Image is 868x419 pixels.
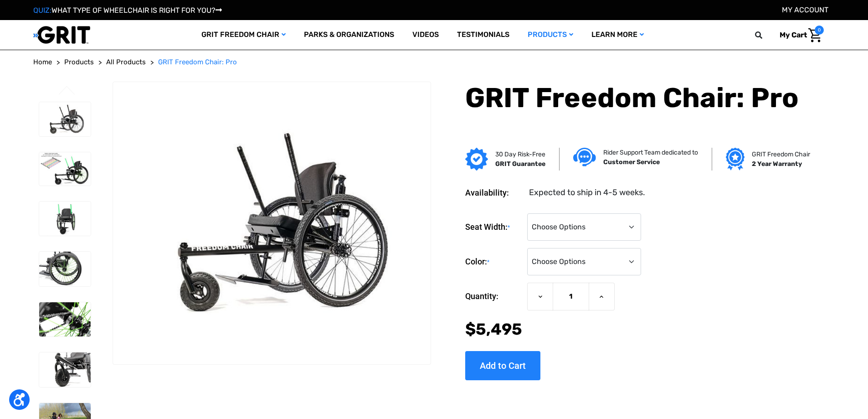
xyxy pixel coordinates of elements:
[752,150,810,159] p: GRIT Freedom Chair
[295,20,403,50] a: Parks & Organizations
[529,186,645,199] dd: Expected to ship in 4-5 weeks.
[465,148,488,171] img: GRIT Guarantee
[106,58,146,66] span: All Products
[782,5,828,14] a: Account
[603,158,660,166] strong: Customer Service
[33,26,90,44] img: GRIT All-Terrain Wheelchair and Mobility Equipment
[495,150,545,159] p: 30 Day Risk-Free
[448,20,519,50] a: Testimonials
[495,160,545,168] strong: GRIT Guarantee
[64,57,94,67] a: Products
[573,148,596,166] img: Customer service
[465,82,807,114] h1: GRIT Freedom Chair: Pro
[465,351,540,380] input: Add to Cart
[780,31,807,39] span: My Cart
[726,148,745,171] img: Grit freedom
[582,20,653,50] a: Learn More
[39,252,91,286] img: GRIT Freedom Chair Pro: close up side view of Pro off road wheelchair model highlighting custom c...
[603,148,698,157] p: Rider Support Team dedicated to
[39,352,91,387] img: GRIT Freedom Chair Pro: close up of front reinforced, tubular front fork and mountainboard wheel ...
[39,202,91,236] img: GRIT Freedom Chair Pro: front view of Pro model all terrain wheelchair with green lever wraps and...
[158,58,237,66] span: GRIT Freedom Chair: Pro
[465,248,523,276] label: Color:
[773,26,824,45] a: Cart with 0 items
[192,20,295,50] a: GRIT Freedom Chair
[465,283,523,310] label: Quantity:
[465,320,522,339] span: $5,495
[39,152,91,186] img: GRIT Freedom Chair Pro: side view of Pro model with green lever wraps and spokes on Spinergy whee...
[465,186,523,199] dt: Availability:
[33,58,52,66] span: Home
[808,28,822,42] img: Cart
[519,20,582,50] a: Products
[752,160,802,168] strong: 2 Year Warranty
[33,57,835,67] nav: Breadcrumb
[815,26,824,35] span: 0
[33,57,52,67] a: Home
[113,117,430,329] img: GRIT Freedom Chair Pro: the Pro model shown including contoured Invacare Matrx seatback, Spinergy...
[158,57,237,67] a: GRIT Freedom Chair: Pro
[33,6,222,15] a: QUIZ:WHAT TYPE OF WHEELCHAIR IS RIGHT FOR YOU?
[64,58,94,66] span: Products
[759,26,773,45] input: Search
[39,102,91,137] img: GRIT Freedom Chair Pro: the Pro model shown including contoured Invacare Matrx seatback, Spinergy...
[39,302,91,337] img: GRIT Freedom Chair Pro: close up of one Spinergy wheel with green-colored spokes and upgraded dri...
[403,20,448,50] a: Videos
[57,86,77,97] button: Go to slide 3 of 3
[106,57,146,67] a: All Products
[33,6,51,15] span: QUIZ:
[465,213,523,241] label: Seat Width:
